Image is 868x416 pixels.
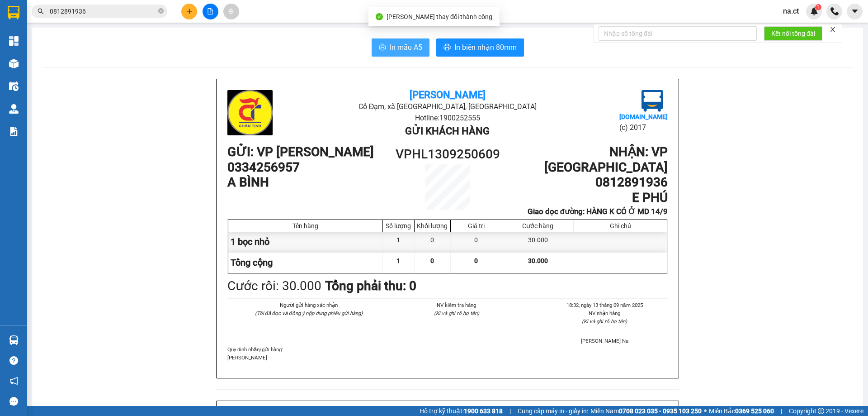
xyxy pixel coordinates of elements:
[383,232,415,252] div: 1
[518,406,588,416] span: Cung cấp máy in - giấy in:
[430,257,434,264] span: 0
[818,408,824,414] span: copyright
[704,409,707,413] span: ⚪️
[9,377,18,385] span: notification
[509,406,511,416] span: |
[642,90,663,112] img: logo.jpg
[544,144,668,175] b: NHẬN : VP [GEOGRAPHIC_DATA]
[372,38,429,57] button: printerIn mẫu A5
[390,42,422,53] span: In mẫu A5
[231,257,273,268] span: Tổng cộng
[203,4,218,19] button: file-add
[502,232,574,252] div: 30.000
[781,406,782,416] span: |
[9,36,19,46] img: dashboard-icon
[9,335,19,345] img: warehouse-icon
[9,104,19,114] img: warehouse-icon
[9,397,18,406] span: message
[764,26,822,41] button: Kết nối tổng đài
[619,122,668,133] li: (c) 2017
[9,127,19,136] img: solution-icon
[464,407,503,415] strong: 1900 633 818
[227,276,321,296] div: Cước rồi : 30.000
[434,310,479,316] i: (Kí và ghi rõ họ tên)
[38,8,44,14] span: search
[528,257,548,264] span: 30.000
[576,222,665,230] div: Ghi chú
[815,4,821,10] sup: 1
[9,356,18,365] span: question-circle
[709,406,774,416] span: Miền Bắc
[376,13,383,20] span: check-circle
[599,26,757,41] input: Nhập số tổng đài
[590,406,702,416] span: Miền Nam
[474,257,478,264] span: 0
[542,301,668,309] li: 18:32, ngày 13 tháng 09 năm 2025
[771,29,815,38] span: Kết nối tổng đài
[396,257,400,264] span: 1
[443,43,451,52] span: printer
[454,42,517,53] span: In biên nhận 80mm
[228,8,234,14] span: aim
[392,144,503,164] h1: VPHL1309250609
[453,222,500,230] div: Giá trị
[301,101,594,112] li: Cổ Đạm, xã [GEOGRAPHIC_DATA], [GEOGRAPHIC_DATA]
[379,43,386,52] span: printer
[410,89,486,100] b: [PERSON_NAME]
[776,5,806,17] span: na.ct
[385,222,412,230] div: Số lượng
[503,190,668,206] h1: E PHÚ
[207,8,213,14] span: file-add
[420,406,503,416] span: Hỗ trợ kỹ thuật:
[223,4,239,19] button: aim
[227,175,392,190] h1: A BÌNH
[231,222,380,230] div: Tên hàng
[227,160,392,175] h1: 0334256957
[851,7,859,15] span: caret-down
[503,175,668,190] h1: 0812891936
[186,8,193,14] span: plus
[542,309,668,317] li: NV nhận hàng
[830,26,836,33] span: close
[436,38,524,57] button: printerIn biên nhận 80mm
[255,310,363,316] i: (Tôi đã đọc và đồng ý nộp dung phiếu gửi hàng)
[301,112,594,124] li: Hotline: 1900252555
[181,4,197,19] button: plus
[227,345,668,362] div: Quy định nhận/gửi hàng :
[528,207,668,216] b: Giao dọc đường: HÀNG K CÓ Ở MD 14/9
[387,13,492,20] span: [PERSON_NAME] thay đổi thành công
[830,7,839,15] img: phone-icon
[542,337,668,345] li: [PERSON_NAME] Na
[8,6,19,19] img: logo-vxr
[810,7,818,15] img: icon-new-feature
[158,8,164,14] span: close-circle
[50,6,156,16] input: Tìm tên, số ĐT hoặc mã đơn
[619,113,668,120] b: [DOMAIN_NAME]
[735,407,774,415] strong: 0369 525 060
[325,278,416,293] b: Tổng phải thu: 0
[619,407,702,415] strong: 0708 023 035 - 0935 103 250
[9,59,19,68] img: warehouse-icon
[158,7,164,16] span: close-circle
[417,222,448,230] div: Khối lượng
[228,232,383,252] div: 1 bọc nhỏ
[9,81,19,91] img: warehouse-icon
[451,232,502,252] div: 0
[393,301,519,309] li: NV kiểm tra hàng
[227,144,374,159] b: GỬI : VP [PERSON_NAME]
[847,4,863,19] button: caret-down
[227,90,273,135] img: logo.jpg
[405,125,490,137] b: Gửi khách hàng
[227,354,668,362] p: [PERSON_NAME]
[816,4,820,10] span: 1
[415,232,451,252] div: 0
[505,222,571,230] div: Cước hàng
[582,318,627,325] i: (Kí và ghi rõ họ tên)
[245,301,372,309] li: Người gửi hàng xác nhận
